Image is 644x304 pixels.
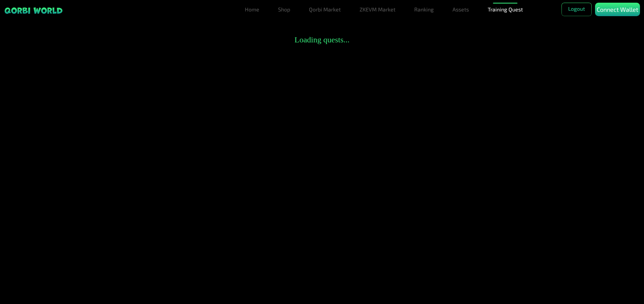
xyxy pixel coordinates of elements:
[597,5,638,14] p: Connect Wallet
[306,3,343,16] a: Qorbi Market
[485,3,526,16] a: Training Quest
[561,3,592,16] button: Logout
[450,3,472,16] a: Assets
[357,3,398,16] a: ZKEVM Market
[412,3,436,16] a: Ranking
[242,3,262,16] a: Home
[4,7,63,14] img: sticky brand-logo
[275,3,293,16] a: Shop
